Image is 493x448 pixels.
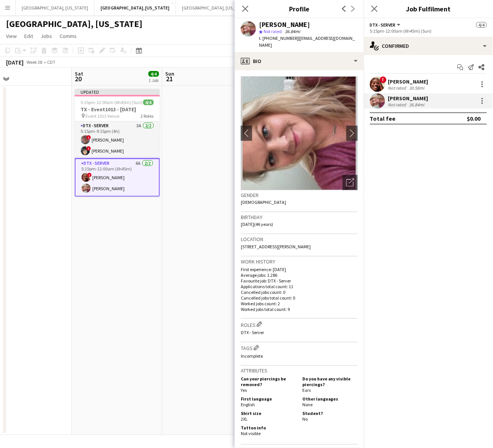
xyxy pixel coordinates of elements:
span: | [EMAIL_ADDRESS][DOMAIN_NAME] [259,35,355,48]
span: No [302,416,308,422]
div: 1 Job [149,77,159,83]
span: 5:15pm-12:00am (6h45m) (Sun) [81,99,143,105]
app-card-role: DTX - Server6A2/25:15pm-12:00am (6h45m)![PERSON_NAME][PERSON_NAME] [75,158,160,197]
h5: Tattoo info [241,425,296,431]
span: Sun [166,70,175,77]
span: 4/4 [143,99,154,105]
span: Comms [60,33,77,39]
div: Total fee [370,115,396,122]
span: Week 38 [25,59,44,65]
h3: Profile [235,4,364,14]
div: Open photos pop-in [343,175,358,190]
button: [GEOGRAPHIC_DATA], [US_STATE] [176,0,255,15]
span: Event 1013 Venue [86,113,120,119]
a: View [3,31,20,41]
p: Worked jobs total count: 9 [241,306,358,312]
div: [PERSON_NAME] [259,21,310,28]
a: Jobs [38,31,55,41]
button: [GEOGRAPHIC_DATA], [US_STATE] [95,0,176,15]
span: View [6,33,17,39]
h3: Attributes [241,368,358,374]
h5: Can your piercings be removed? [241,376,296,388]
h5: Student? [302,411,358,416]
span: [DATE] (46 years) [241,221,273,227]
span: 21 [164,74,175,83]
h3: Job Fulfilment [364,4,493,14]
span: Edit [24,33,33,39]
p: Favourite job: DTX - Server [241,278,358,284]
p: First experience: [DATE] [241,267,358,272]
h3: Gender [241,192,358,199]
a: Comms [57,31,80,41]
span: 20 [74,74,83,83]
app-job-card: Updated5:15pm-12:00am (6h45m) (Sun)4/4TX - Event1013 - [DATE] Event 1013 Venue2 RolesDTX - Server... [75,89,160,197]
img: Crew avatar or photo [241,76,358,190]
div: [DATE] [6,58,24,66]
p: Cancelled jobs count: 0 [241,289,358,295]
span: Sat [75,70,83,77]
h1: [GEOGRAPHIC_DATA], [US_STATE] [6,18,142,30]
h3: Tags [241,344,358,352]
h5: Do you have any visible piercings? [302,376,358,388]
p: Worked jobs count: 2 [241,301,358,306]
span: English [241,402,255,408]
div: 36.84mi [408,102,426,107]
div: Not rated [388,85,408,91]
span: 36.84mi [283,28,302,34]
div: [PERSON_NAME] [388,78,428,85]
a: Edit [21,31,36,41]
div: 5:15pm-12:00am (6h45m) (Sun) [370,28,487,34]
span: ! [87,135,91,140]
span: [STREET_ADDRESS][PERSON_NAME] [241,244,311,249]
span: Yes [241,388,247,393]
span: Not rated [264,28,282,34]
span: ! [380,76,387,83]
div: [PERSON_NAME] [388,95,428,102]
h5: Other languages [302,396,358,402]
p: Cancelled jobs total count: 0 [241,295,358,301]
p: Incomplete [241,353,358,359]
span: [DEMOGRAPHIC_DATA] [241,199,286,205]
span: t. [PHONE_NUMBER] [259,35,299,41]
div: $0.00 [467,115,481,122]
span: ! [87,146,91,151]
span: Not visible [241,431,261,437]
app-card-role: DTX - Server3A2/25:15pm-9:15pm (4h)![PERSON_NAME]![PERSON_NAME] [75,121,160,158]
div: Not rated [388,102,408,107]
span: ! [87,173,92,177]
span: DTX - Server [241,330,264,336]
button: [GEOGRAPHIC_DATA], [US_STATE] [16,0,95,15]
p: Applications total count: 11 [241,284,358,289]
h3: Roles [241,320,358,328]
div: Confirmed [364,37,493,55]
h5: Shirt size [241,411,296,416]
h3: Birthday [241,214,358,221]
h3: Work history [241,258,358,265]
span: None [302,402,313,408]
div: 30.58mi [408,85,426,91]
span: Jobs [41,33,52,39]
button: DTX - Server [370,22,402,28]
div: Bio [235,52,364,70]
span: DTX - Server [370,22,396,28]
div: CDT [47,59,55,65]
div: Updated [75,89,160,95]
span: 4/4 [149,71,159,77]
h5: First language [241,396,296,402]
h3: Location [241,236,358,243]
p: Average jobs: 1.286 [241,272,358,278]
h3: TX - Event1013 - [DATE] [75,106,160,113]
span: 2 Roles [141,113,154,119]
span: 4/4 [476,22,487,28]
span: 2XL [241,416,248,422]
span: Ears [302,388,311,393]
